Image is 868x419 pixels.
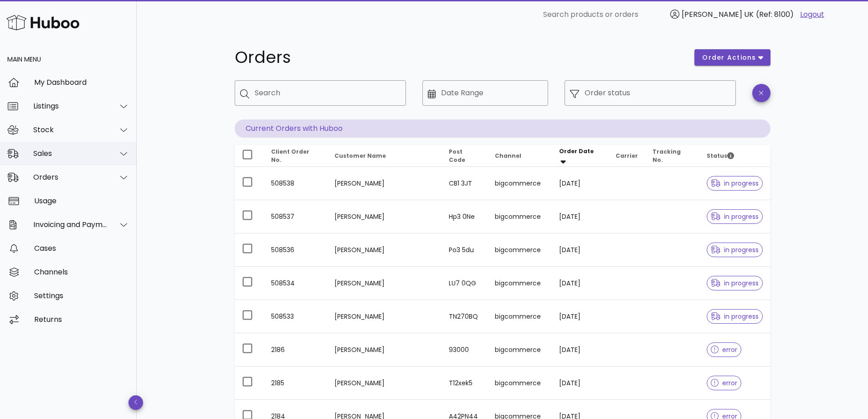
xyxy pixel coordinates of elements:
[327,145,442,167] th: Customer Name
[34,268,129,276] div: Channels
[34,197,129,205] div: Usage
[442,145,488,167] th: Post Code
[33,102,108,110] div: Listings
[235,119,770,138] p: Current Orders with Huboo
[264,200,327,233] td: 508537
[327,300,442,333] td: [PERSON_NAME]
[442,267,488,300] td: LU7 0QG
[645,145,699,167] th: Tracking No.
[264,167,327,200] td: 508538
[264,267,327,300] td: 508534
[707,152,734,160] span: Status
[449,148,465,164] span: Post Code
[495,152,521,160] span: Channel
[552,367,608,400] td: [DATE]
[756,9,794,20] span: (Ref: 8100)
[442,200,488,233] td: Hp3 0Ne
[711,313,759,320] span: in progress
[488,167,552,200] td: bigcommerce
[488,300,552,333] td: bigcommerce
[552,145,608,167] th: Order Date: Sorted descending. Activate to remove sorting.
[488,200,552,233] td: bigcommerce
[800,9,824,20] a: Logout
[552,167,608,200] td: [DATE]
[488,267,552,300] td: bigcommerce
[616,152,638,160] span: Carrier
[235,49,684,66] h1: Orders
[33,149,108,158] div: Sales
[559,147,594,155] span: Order Date
[442,233,488,267] td: Po3 5du
[327,167,442,200] td: [PERSON_NAME]
[711,280,759,286] span: in progress
[699,145,770,167] th: Status
[33,173,108,181] div: Orders
[442,300,488,333] td: TN270BQ
[702,53,756,62] span: order actions
[552,300,608,333] td: [DATE]
[33,125,108,134] div: Stock
[442,167,488,200] td: CB1 3JT
[442,333,488,367] td: 93000
[34,315,129,324] div: Returns
[711,380,738,386] span: error
[711,347,738,353] span: error
[652,148,681,164] span: Tracking No.
[264,145,327,167] th: Client Order No.
[327,267,442,300] td: [PERSON_NAME]
[552,233,608,267] td: [DATE]
[488,333,552,367] td: bigcommerce
[488,367,552,400] td: bigcommerce
[327,333,442,367] td: [PERSON_NAME]
[327,233,442,267] td: [PERSON_NAME]
[488,145,552,167] th: Channel
[34,244,129,253] div: Cases
[488,233,552,267] td: bigcommerce
[271,148,309,164] span: Client Order No.
[264,367,327,400] td: 2185
[694,49,770,66] button: order actions
[608,145,645,167] th: Carrier
[34,78,129,87] div: My Dashboard
[327,367,442,400] td: [PERSON_NAME]
[552,267,608,300] td: [DATE]
[711,180,759,186] span: in progress
[552,333,608,367] td: [DATE]
[34,291,129,300] div: Settings
[327,200,442,233] td: [PERSON_NAME]
[264,300,327,333] td: 508533
[711,247,759,253] span: in progress
[33,220,108,229] div: Invoicing and Payments
[264,233,327,267] td: 508536
[711,213,759,220] span: in progress
[6,13,79,32] img: Huboo Logo
[682,9,754,20] span: [PERSON_NAME] UK
[334,152,386,160] span: Customer Name
[552,200,608,233] td: [DATE]
[264,333,327,367] td: 2186
[442,367,488,400] td: T12xek5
